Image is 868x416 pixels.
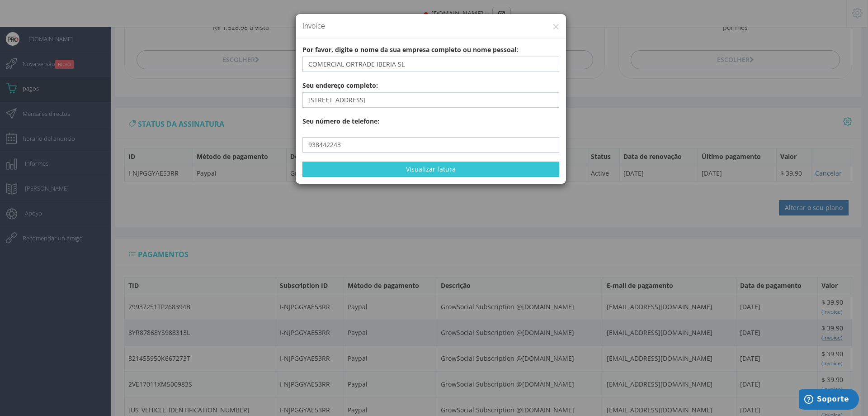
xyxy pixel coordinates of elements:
b: Por favor, digite o nome da sua empresa completo ou nome pessoal: [302,45,518,54]
iframe: Abre un widget desde donde se puede obtener más información [799,389,859,411]
b: Seu endereço completo: [302,81,378,90]
button: Visualizar fatura [302,162,559,177]
h4: Invoice [302,21,559,31]
button: × [552,20,559,33]
b: Seu número de telefone: [302,117,379,125]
